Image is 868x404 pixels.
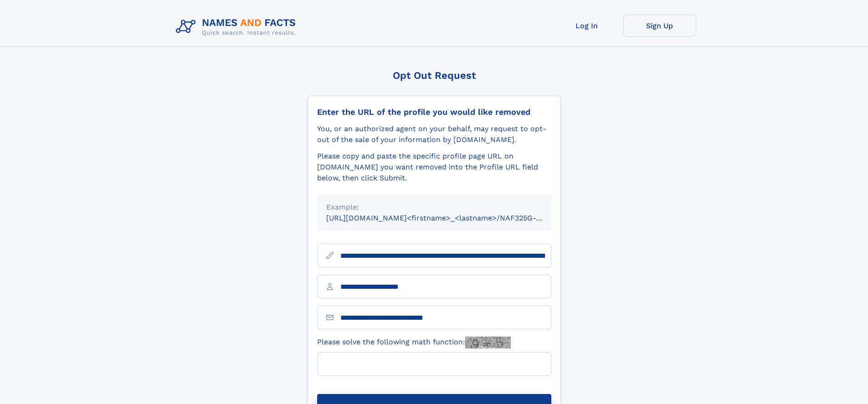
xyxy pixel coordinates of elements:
label: Please solve the following math function: [317,337,511,348]
a: Log In [550,15,623,37]
div: Example: [326,202,542,213]
div: Enter the URL of the profile you would like removed [317,107,551,117]
small: [URL][DOMAIN_NAME]<firstname>_<lastname>/NAF325G-xxxxxxxx [326,214,569,222]
div: Please copy and paste the specific profile page URL on [DOMAIN_NAME] you want removed into the Pr... [317,151,551,184]
a: Sign Up [623,15,696,37]
div: You, or an authorized agent on your behalf, may request to opt-out of the sale of your informatio... [317,123,551,145]
img: Logo Names and Facts [172,15,303,39]
div: Opt Out Request [308,70,561,81]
